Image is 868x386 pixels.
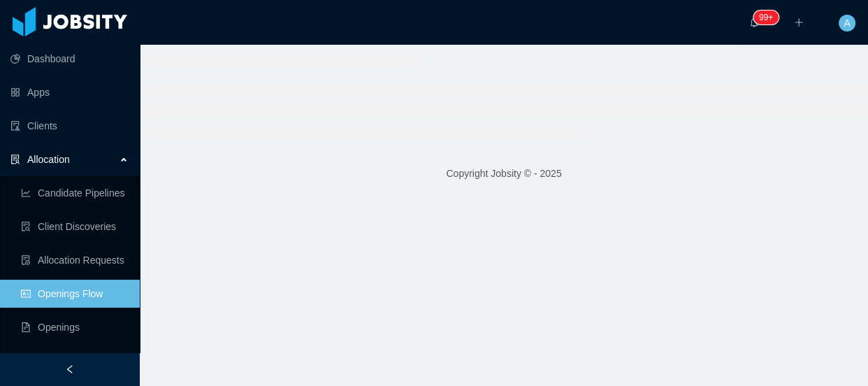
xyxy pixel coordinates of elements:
[794,17,804,27] i: icon: plus
[844,15,850,31] span: A
[140,150,868,198] footer: Copyright Jobsity © - 2025
[10,155,20,164] i: icon: solution
[10,112,129,140] a: icon: auditClients
[21,347,129,375] a: icon: message
[21,213,129,241] a: icon: file-searchClient Discoveries
[753,10,779,24] sup: 157
[21,313,129,341] a: icon: file-textOpenings
[27,154,70,165] span: Allocation
[21,246,129,274] a: icon: file-doneAllocation Requests
[10,78,129,106] a: icon: appstoreApps
[10,45,129,73] a: icon: pie-chartDashboard
[21,280,129,308] a: icon: idcardOpenings Flow
[21,179,129,207] a: icon: line-chartCandidate Pipelines
[749,17,759,27] i: icon: bell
